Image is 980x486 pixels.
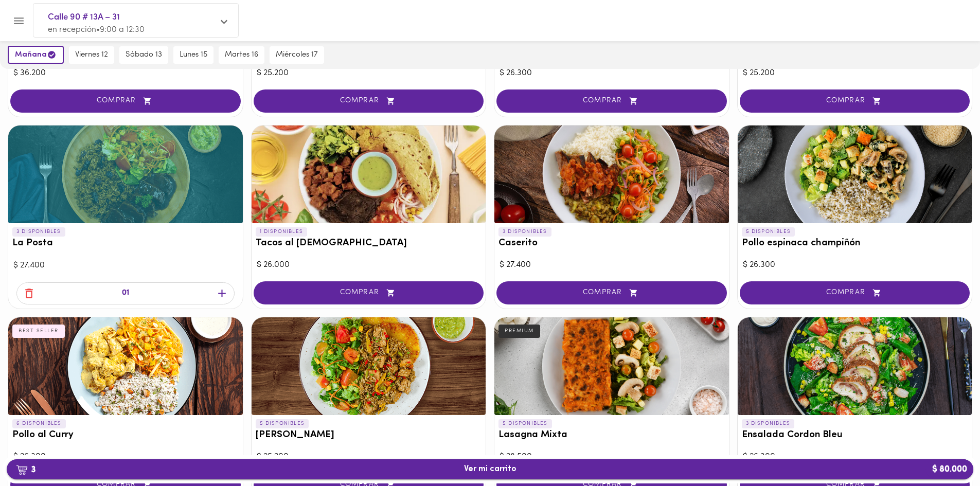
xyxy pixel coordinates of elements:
[7,459,973,479] button: 3Ver mi carrito$ 80.000
[10,463,42,476] b: 3
[266,289,471,297] span: COMPRAR
[180,50,207,60] span: lunes 15
[256,419,309,428] p: 5 DISPONIBLES
[69,46,114,64] button: viernes 12
[48,11,213,24] span: Calle 90 # 13A – 31
[12,325,65,338] div: BEST SELLER
[119,46,168,64] button: sábado 13
[743,67,967,79] div: $ 25.200
[8,46,64,64] button: mañana
[48,26,145,34] span: en recepción • 9:00 a 12:30
[12,419,66,428] p: 6 DISPONIBLES
[173,46,213,64] button: lunes 15
[740,89,970,113] button: COMPRAR
[256,227,308,237] p: 1 DISPONIBLES
[742,419,795,428] p: 3 DISPONIBLES
[13,451,238,463] div: $ 26.300
[257,67,481,79] div: $ 25.200
[742,238,968,249] h3: Pollo espinaca champiñón
[254,281,484,304] button: COMPRAR
[126,50,162,60] span: sábado 13
[500,451,724,463] div: $ 28.500
[496,89,727,113] button: COMPRAR
[742,227,795,237] p: 5 DISPONIBLES
[498,419,552,428] p: 5 DISPONIBLES
[257,451,481,463] div: $ 25.200
[219,46,264,64] button: martes 16
[6,8,31,33] button: Menu
[266,97,471,105] span: COMPRAR
[16,465,28,475] img: cart.png
[12,227,65,237] p: 3 DISPONIBLES
[740,281,970,304] button: COMPRAR
[270,46,324,64] button: miércoles 17
[500,259,724,271] div: $ 27.400
[10,89,241,113] button: COMPRAR
[496,281,727,304] button: COMPRAR
[509,97,714,105] span: COMPRAR
[494,125,729,223] div: Caserito
[498,227,551,237] p: 3 DISPONIBLES
[13,260,238,272] div: $ 27.400
[738,317,972,415] div: Ensalada Cordon Bleu
[494,317,729,415] div: Lasagna Mixta
[742,430,968,441] h3: Ensalada Cordon Bleu
[753,97,957,105] span: COMPRAR
[500,67,724,79] div: $ 26.300
[8,317,243,415] div: Pollo al Curry
[256,238,482,249] h3: Tacos al [DEMOGRAPHIC_DATA]
[12,430,239,441] h3: Pollo al Curry
[509,289,714,297] span: COMPRAR
[15,50,57,60] span: mañana
[252,125,486,223] div: Tacos al Pastor
[738,125,972,223] div: Pollo espinaca champiñón
[75,50,108,60] span: viernes 12
[13,67,238,79] div: $ 36.200
[743,451,967,463] div: $ 26.300
[122,287,129,299] p: 01
[225,50,258,60] span: martes 16
[276,50,318,60] span: miércoles 17
[753,289,957,297] span: COMPRAR
[743,259,967,271] div: $ 26.300
[498,325,540,338] div: PREMIUM
[23,97,228,105] span: COMPRAR
[498,238,725,249] h3: Caserito
[8,125,243,223] div: La Posta
[252,317,486,415] div: Arroz chaufa
[254,89,484,113] button: COMPRAR
[256,430,482,441] h3: [PERSON_NAME]
[920,426,970,476] iframe: Messagebird Livechat Widget
[464,464,516,474] span: Ver mi carrito
[498,430,725,441] h3: Lasagna Mixta
[12,238,239,249] h3: La Posta
[257,259,481,271] div: $ 26.000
